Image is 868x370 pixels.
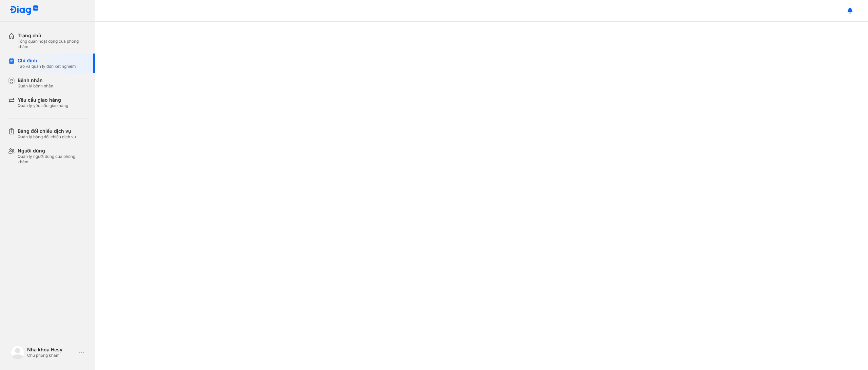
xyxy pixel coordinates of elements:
[27,353,76,358] div: Chủ phòng khám
[18,134,76,140] div: Quản lý bảng đối chiếu dịch vụ
[9,5,39,16] img: logo
[11,346,24,359] img: logo
[18,39,87,49] div: Tổng quan hoạt động của phòng khám
[18,97,68,103] div: Yêu cầu giao hàng
[27,347,76,353] div: Nha khoa Hesy
[18,64,76,69] div: Tạo và quản lý đơn xét nghiệm
[18,83,53,89] div: Quản lý bệnh nhân
[18,154,87,165] div: Quản lý người dùng của phòng khám
[18,77,53,83] div: Bệnh nhân
[18,33,87,39] div: Trang chủ
[18,148,87,154] div: Người dùng
[18,128,76,134] div: Bảng đối chiếu dịch vụ
[18,103,68,108] div: Quản lý yêu cầu giao hàng
[18,58,76,64] div: Chỉ định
